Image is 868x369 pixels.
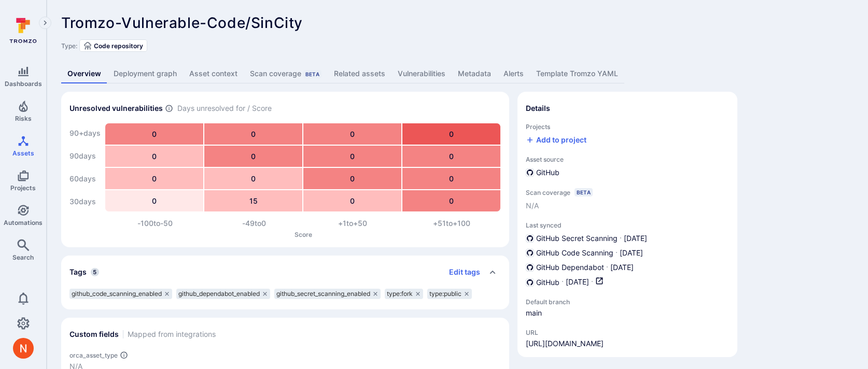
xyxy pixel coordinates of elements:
div: 0 [204,123,302,145]
span: Assets [12,149,34,157]
div: 0 [402,146,500,167]
div: 0 [402,123,500,145]
span: Mapped from integrations [128,329,216,339]
div: +1 to +50 [303,218,402,229]
p: · [591,277,593,288]
p: · [562,277,564,288]
span: github_dependabot_enabled [178,290,260,298]
div: 0 [303,146,401,167]
div: 90+ days [69,123,101,144]
span: GitHub Secret Scanning [536,233,618,244]
div: github_secret_scanning_enabled [274,289,381,299]
img: ACg8ocIprwjrgDQnDsNSk9Ghn5p5-B8DpAKWoJ5Gi9syOE4K59tr4Q=s96-c [13,338,34,359]
button: Edit tags [441,264,480,280]
span: Projects [526,123,729,131]
span: Default branch [526,298,609,306]
div: 0 [204,146,302,167]
button: Expand navigation menu [39,17,51,29]
a: Related assets [328,64,391,83]
a: Metadata [452,64,497,83]
p: · [615,248,618,258]
div: 0 [303,168,401,189]
span: main [526,308,609,318]
span: [DATE] [610,262,634,273]
div: github_code_scanning_enabled [69,289,172,299]
span: Number of vulnerabilities in status ‘Open’ ‘Triaged’ and ‘In process’ divided by score and scanne... [165,103,173,114]
div: 0 [105,146,203,167]
span: [DATE] [620,248,643,258]
div: +51 to +100 [402,218,501,229]
div: Neeren Patki [13,338,34,359]
p: · [606,262,608,273]
span: Asset source [526,155,729,163]
div: type:fork [385,289,423,299]
span: Automations [4,219,43,226]
h2: Details [526,103,550,113]
span: GitHub Code Scanning [536,248,613,258]
span: 5 [91,268,99,276]
span: Projects [10,184,36,192]
div: 0 [402,190,500,211]
span: Tromzo-Vulnerable-Code/SinCity [61,14,303,32]
div: Scan coverage [250,68,321,79]
div: -100 to -50 [106,218,205,229]
span: Risks [15,115,32,122]
span: [DATE] [624,233,647,244]
div: 0 [402,168,500,189]
span: type:public [429,290,461,298]
a: Alerts [497,64,530,83]
div: 0 [303,123,401,145]
a: Open in GitHub dashboard [595,277,604,288]
button: Add to project [526,135,586,145]
span: Code repository [94,42,143,50]
a: Overview [61,64,107,83]
h2: Unresolved vulnerabilities [69,103,163,113]
a: Deployment graph [107,64,183,83]
h2: Custom fields [69,329,119,339]
div: type:public [427,289,472,299]
span: type:fork [387,290,413,298]
span: N/A [526,201,539,211]
div: 0 [204,168,302,189]
div: 30 days [69,191,101,212]
span: Dashboards [5,80,42,88]
h2: Tags [69,267,87,277]
div: GitHub [526,167,559,178]
div: 0 [105,168,203,189]
div: Beta [575,188,593,196]
span: github_secret_scanning_enabled [276,290,370,298]
span: URL [526,329,604,336]
span: Search [12,253,34,261]
a: Asset context [183,64,244,83]
span: github_code_scanning_enabled [72,290,162,298]
div: 90 days [69,146,101,166]
span: GitHub Dependabot [536,262,604,273]
span: [DATE] [566,277,589,288]
a: Vulnerabilities [391,64,452,83]
i: Expand navigation menu [41,19,49,27]
a: [URL][DOMAIN_NAME] [526,338,604,349]
div: 15 [204,190,302,211]
div: -49 to 0 [205,218,304,229]
span: Last synced [526,221,729,229]
div: 0 [105,190,203,211]
span: Scan coverage [526,189,570,196]
span: Days unresolved for / Score [177,103,272,114]
div: Asset tabs [61,64,853,83]
span: GitHub [536,277,559,288]
span: orca_asset_type [69,351,118,359]
div: Beta [303,70,321,78]
div: 0 [105,123,203,145]
div: Collapse tags [61,256,509,289]
span: Type: [61,42,77,50]
div: 0 [303,190,401,211]
a: Template Tromzo YAML [530,64,624,83]
div: github_dependabot_enabled [176,289,270,299]
div: 60 days [69,168,101,189]
p: · [620,233,622,244]
p: Score [106,231,501,238]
